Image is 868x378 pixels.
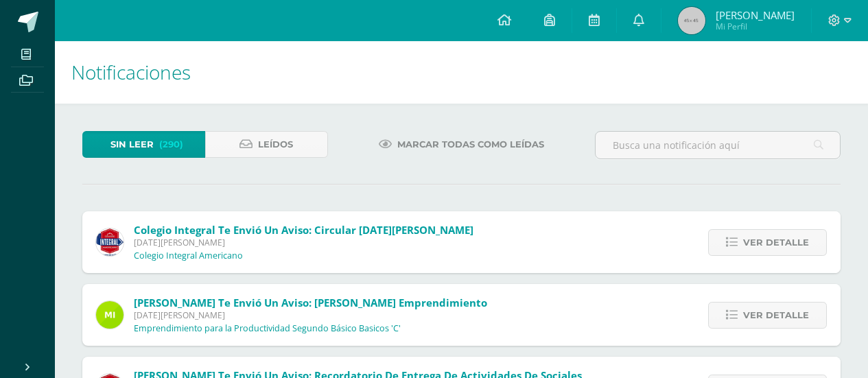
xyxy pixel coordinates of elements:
[71,59,191,85] span: Notificaciones
[362,131,561,158] a: Marcar todas como leídas
[96,228,124,256] img: 3d8ecf278a7f74c562a74fe44b321cd5.png
[159,132,183,157] span: (290)
[397,132,544,157] span: Marcar todas como leídas
[205,131,328,158] a: Leídos
[134,237,473,248] span: [DATE][PERSON_NAME]
[134,250,243,261] p: Colegio Integral Americano
[82,131,205,158] a: Sin leer(290)
[716,8,795,22] span: [PERSON_NAME]
[678,7,705,34] img: 45x45
[258,132,293,157] span: Leídos
[96,301,124,329] img: 8f4af3fe6ec010f2c87a2f17fab5bf8c.png
[716,21,795,32] span: Mi Perfil
[596,132,840,158] input: Busca una notificación aquí
[134,223,473,237] span: Colegio Integral te envió un aviso: Circular [DATE][PERSON_NAME]
[110,132,154,157] span: Sin leer
[743,230,809,255] span: Ver detalle
[134,309,487,321] span: [DATE][PERSON_NAME]
[134,323,401,334] p: Emprendimiento para la Productividad Segundo Básico Basicos 'C'
[134,296,487,309] span: [PERSON_NAME] te envió un aviso: [PERSON_NAME] emprendimiento
[743,303,809,328] span: Ver detalle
